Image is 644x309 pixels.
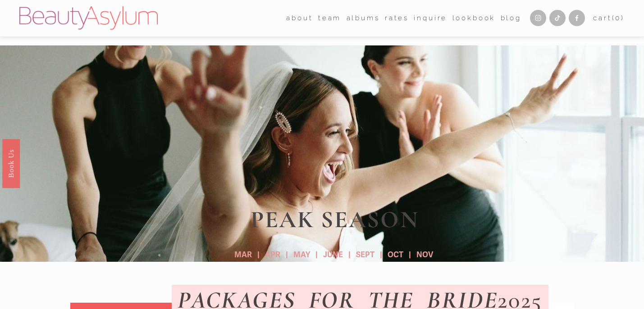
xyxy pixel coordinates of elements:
[549,10,566,26] a: TikTok
[593,12,625,25] a: 0 items in cart
[234,250,433,260] strong: MAR | APR | MAY | JUNE | SEPT | OCT | NOV
[286,11,313,25] a: folder dropdown
[530,10,546,26] a: Instagram
[452,11,496,25] a: Lookbook
[612,14,625,22] span: ( )
[2,139,20,188] a: Book Us
[318,12,341,25] span: team
[385,11,409,25] a: Rates
[286,12,313,25] span: about
[501,11,521,25] a: Blog
[318,11,341,25] a: folder dropdown
[251,205,419,234] strong: PEAK SEASON
[615,14,621,22] span: 0
[347,11,380,25] a: albums
[19,6,158,30] img: Beauty Asylum | Bridal Hair &amp; Makeup Charlotte &amp; Atlanta
[569,10,585,26] a: Facebook
[414,11,447,25] a: Inquire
